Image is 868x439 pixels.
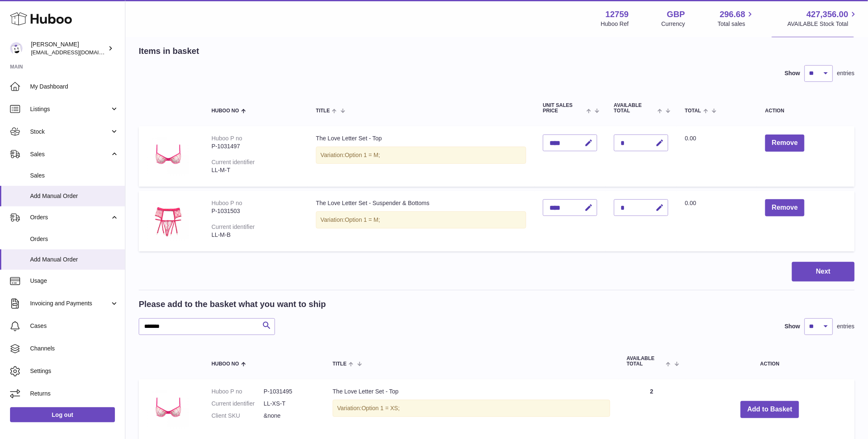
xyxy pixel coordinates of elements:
a: 296.68 Total sales [718,9,755,28]
a: Log out [10,407,115,422]
button: Remove [765,134,804,152]
span: Unit Sales Price [543,103,584,114]
div: LL-M-T [211,166,299,174]
dt: Huboo P no [211,388,264,396]
a: 427,356.00 AVAILABLE Stock Total [787,9,858,28]
span: Usage [30,277,119,285]
span: AVAILABLE Total [627,356,664,367]
img: The Love Letter Set - Top [147,388,189,429]
dd: P-1031495 [264,388,316,396]
td: The Love Letter Set - Suspender & Bottoms [308,191,535,251]
span: Listings [30,105,110,113]
button: Add to Basket [741,401,799,418]
div: P-1031497 [211,142,299,150]
span: 296.68 [720,9,745,20]
span: 427,356.00 [807,9,848,20]
label: Show [785,69,800,77]
button: Next [792,262,855,282]
span: AVAILABLE Stock Total [787,20,858,28]
strong: 12759 [606,9,629,20]
div: Huboo P no [211,135,242,142]
div: Current identifier [211,159,255,165]
dt: Current identifier [211,400,264,408]
div: Action [765,108,846,114]
span: My Dashboard [30,83,119,91]
span: Settings [30,367,119,375]
span: Cases [30,322,119,330]
span: Option 1 = XS; [361,405,400,411]
strong: GBP [667,9,685,20]
span: Add Manual Order [30,192,119,200]
div: Huboo Ref [601,20,629,28]
span: entries [837,69,855,77]
h2: Please add to the basket what you want to ship [139,299,326,310]
span: Total [685,108,701,114]
span: [EMAIL_ADDRESS][DOMAIN_NAME] [31,49,123,56]
span: 0.00 [685,200,696,206]
span: entries [837,322,855,330]
img: The Love Letter Set - Top [147,134,189,176]
dd: &none [264,412,316,420]
span: Add Manual Order [30,256,119,264]
span: AVAILABLE Total [614,103,655,114]
span: Invoicing and Payments [30,299,110,307]
img: sofiapanwar@unndr.com [10,42,23,55]
span: Sales [30,172,119,180]
span: 0.00 [685,135,696,142]
span: Title [333,361,346,367]
button: Remove [765,199,804,216]
div: LL-M-B [211,231,299,239]
div: [PERSON_NAME] [31,41,106,56]
div: P-1031503 [211,207,299,215]
span: Total sales [718,20,755,28]
span: Stock [30,128,110,136]
span: Title [316,108,330,114]
h2: Items in basket [139,46,199,57]
div: Current identifier [211,223,255,230]
span: Sales [30,150,110,158]
span: Huboo no [211,108,239,114]
span: Channels [30,345,119,353]
div: Variation: [333,400,610,417]
dd: LL-XS-T [264,400,316,408]
td: The Love Letter Set - Top [308,126,535,187]
div: Currency [662,20,685,28]
div: Huboo P no [211,200,242,206]
div: Variation: [316,147,526,164]
label: Show [785,322,800,330]
span: Orders [30,235,119,243]
dt: Client SKU [211,412,264,420]
span: Orders [30,213,110,221]
span: Option 1 = M; [345,216,380,223]
span: Huboo no [211,361,239,367]
img: The Love Letter Set - Suspender & Bottoms [147,199,189,241]
th: Action [685,348,855,375]
div: Variation: [316,211,526,228]
span: Returns [30,390,119,398]
span: Option 1 = M; [345,152,380,158]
